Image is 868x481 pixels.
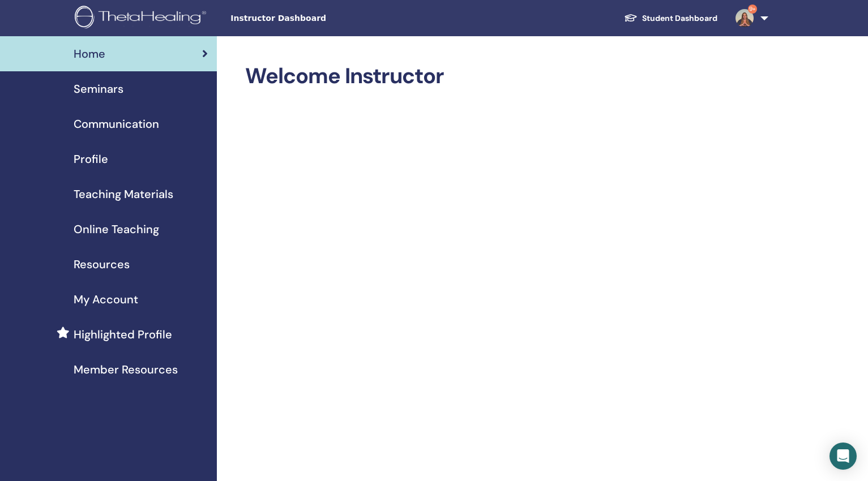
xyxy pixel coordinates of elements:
a: Student Dashboard [615,8,726,29]
span: Teaching Materials [74,186,173,203]
img: default.jpg [736,9,754,27]
span: Highlighted Profile [74,326,172,343]
span: Online Teaching [74,221,159,238]
span: My Account [74,291,138,308]
img: graduation-cap-white.svg [624,13,638,23]
img: logo.png [75,6,210,31]
span: Resources [74,256,130,273]
div: Open Intercom Messenger [829,443,857,470]
span: 9+ [748,5,757,14]
span: Home [74,45,105,62]
span: Profile [74,151,108,168]
span: Communication [74,115,159,132]
span: Instructor Dashboard [230,12,400,24]
span: Member Resources [74,361,178,378]
span: Seminars [74,80,123,97]
h2: Welcome Instructor [245,63,766,89]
